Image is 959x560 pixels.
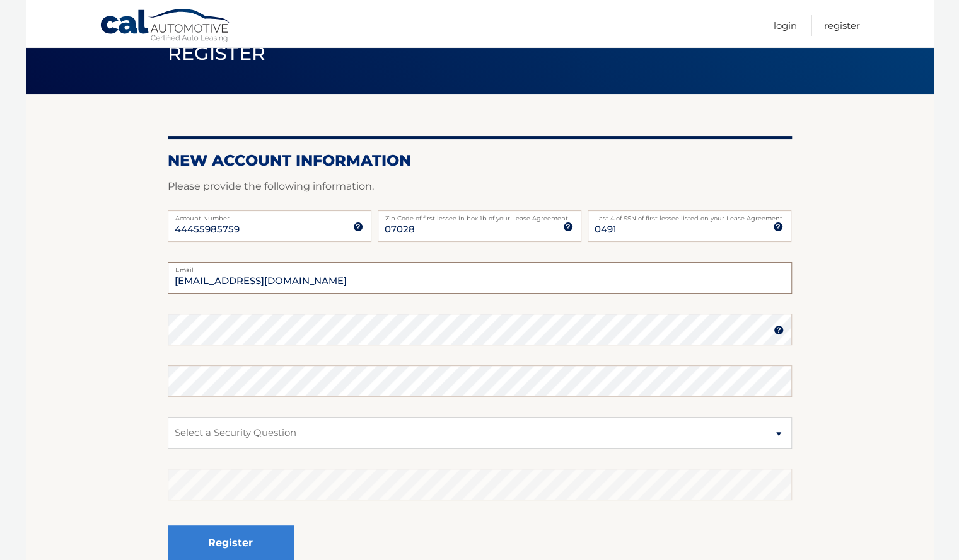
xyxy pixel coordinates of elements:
label: Last 4 of SSN of first lessee listed on your Lease Agreement [588,210,791,220]
label: Email [168,262,792,272]
label: Zip Code of first lessee in box 1b of your Lease Agreement [378,210,581,220]
img: tooltip.svg [353,222,363,232]
a: Register [824,15,860,36]
input: Zip Code [378,210,581,242]
label: Account Number [168,210,371,220]
span: Register [168,42,266,65]
input: Account Number [168,210,371,242]
h2: New Account Information [168,151,792,170]
button: Register [168,525,294,560]
img: tooltip.svg [563,222,573,232]
img: tooltip.svg [773,222,783,232]
input: Email [168,262,792,294]
a: Cal Automotive [100,8,232,45]
img: tooltip.svg [774,325,784,335]
a: Login [774,15,797,36]
input: SSN or EIN (last 4 digits only) [588,210,791,242]
p: Please provide the following information. [168,178,792,195]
